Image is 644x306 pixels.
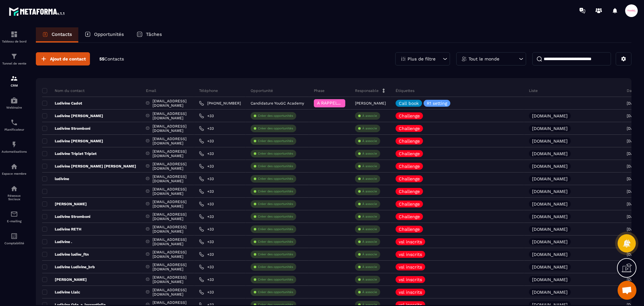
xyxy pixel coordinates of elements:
p: [DOMAIN_NAME] [532,214,568,219]
p: [DOMAIN_NAME] [532,139,568,143]
p: Créer des opportunités [258,126,293,131]
p: Challenge [399,114,420,118]
p: À associe [362,214,377,219]
p: À associe [362,151,377,156]
p: Ludivine Triplet Triplet [42,151,97,156]
p: Ludivine [PERSON_NAME] [42,139,103,144]
p: Challenge [399,164,420,168]
p: Créer des opportunités [258,252,293,257]
p: [DOMAIN_NAME] [532,177,568,181]
img: automations [10,141,18,148]
p: Créer des opportunités [258,139,293,143]
span: Ajout de contact [50,56,86,62]
p: Tableau de bord [2,40,27,43]
a: +33 [199,113,214,118]
p: Ludivine Stromboni [42,214,90,219]
p: Ludivine Llalc [42,290,80,295]
p: Tout le monde [469,57,499,61]
a: emailemailE-mailing [2,206,27,228]
p: Webinaire [2,106,27,109]
p: vsl inscrits [399,277,422,282]
p: [PERSON_NAME] [42,277,87,282]
p: Call book [399,101,419,105]
p: Comptabilité [2,241,27,245]
a: +33 [199,189,214,194]
p: Créer des opportunités [258,214,293,219]
p: À associe [362,114,377,118]
a: +33 [199,252,214,257]
p: À associe [362,202,377,206]
a: automationsautomationsWebinaire [2,92,27,114]
p: Opportunité [251,88,273,93]
p: Challenge [399,189,420,194]
p: Ludivine . [42,239,72,244]
p: [DOMAIN_NAME] [532,265,568,269]
p: [DOMAIN_NAME] [532,151,568,156]
p: Réseaux Sociaux [2,194,27,201]
p: [DOMAIN_NAME] [532,126,568,131]
p: Ludivine RETH [42,227,81,232]
p: [PERSON_NAME] [42,201,87,207]
p: [DOMAIN_NAME] [532,189,568,194]
p: Responsable [355,88,379,93]
a: formationformationTableau de bord [2,26,27,48]
a: +33 [199,277,214,282]
p: Tâches [146,31,162,37]
button: Ajout de contact [36,52,90,65]
p: Créer des opportunités [258,114,293,118]
a: automationsautomationsEspace membre [2,158,27,180]
a: automationsautomationsAutomatisations [2,136,27,158]
p: À associe [362,164,377,168]
p: Phase [314,88,325,93]
a: Opportunités [78,27,130,42]
p: vsl inscrits [399,240,422,244]
p: Ludivine Ludivine_brb [42,264,95,269]
p: Créer des opportunités [258,277,293,282]
a: +33 [199,139,214,144]
span: Contacts [104,56,124,61]
p: Challenge [399,177,420,181]
p: [DOMAIN_NAME] [532,202,568,206]
p: À associe [362,252,377,257]
p: Espace membre [2,172,27,175]
p: [DOMAIN_NAME] [532,227,568,231]
p: À associe [362,139,377,143]
p: Challenge [399,227,420,231]
a: +33 [199,176,214,181]
p: R1 setting [427,101,447,105]
p: À associe [362,240,377,244]
img: formation [10,75,18,82]
p: À associe [362,126,377,131]
p: Étiquettes [396,88,414,93]
p: Ludivine Stromboni [42,126,90,131]
p: E-mailing [2,219,27,223]
a: +33 [199,164,214,169]
p: Créer des opportunités [258,227,293,231]
a: +33 [199,290,214,295]
a: Contacts [36,27,78,42]
a: +33 [199,151,214,156]
p: À associe [362,265,377,269]
img: accountant [10,232,18,240]
a: +33 [199,264,214,269]
img: social-network [10,185,18,192]
a: +33 [199,239,214,244]
a: social-networksocial-networkRéseaux Sociaux [2,180,27,206]
p: [DOMAIN_NAME] [532,277,568,282]
p: Planificateur [2,128,27,131]
p: Automatisations [2,150,27,153]
p: Challenge [399,151,420,156]
p: Créer des opportunités [258,265,293,269]
p: Plus de filtre [408,57,436,61]
a: +33 [199,227,214,232]
a: accountantaccountantComptabilité [2,228,27,250]
p: Créer des opportunités [258,202,293,206]
p: Opportunités [94,31,124,37]
p: vsl inscrits [399,265,422,269]
p: Créer des opportunités [258,177,293,181]
img: scheduler [10,119,18,126]
p: Ludivine Cadot [42,101,82,106]
a: Ouvrir le chat [618,281,636,300]
p: Créer des opportunités [258,189,293,194]
p: Créer des opportunités [258,240,293,244]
